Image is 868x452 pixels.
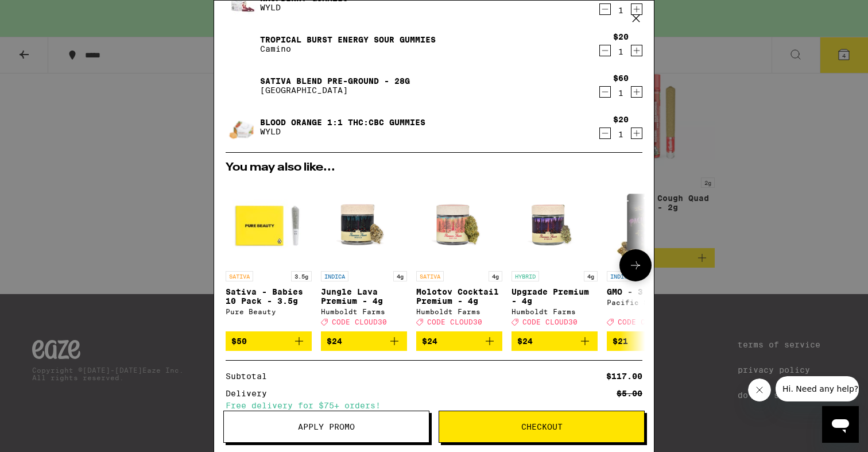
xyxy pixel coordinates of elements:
div: $20 [613,115,629,124]
div: 1 [613,47,629,56]
div: $5.00 [617,389,642,397]
p: 4g [584,271,598,281]
button: Add to bag [416,331,502,351]
h2: You may also like... [226,162,642,173]
div: $60 [613,74,629,83]
button: Increment [631,128,642,139]
a: Open page for Upgrade Premium - 4g from Humboldt Farms [511,179,598,331]
span: $24 [422,337,437,346]
button: Add to bag [226,331,312,351]
button: Add to bag [607,331,693,351]
a: Open page for Jungle Lava Premium - 4g from Humboldt Farms [321,179,407,331]
a: Blood Orange 1:1 THC:CBC Gummies [260,118,425,127]
span: CODE CLOUD30 [618,318,673,326]
img: Pure Beauty - Sativa - Babies 10 Pack - 3.5g [226,179,312,265]
p: Molotov Cocktail Premium - 4g [416,287,502,306]
img: Humboldt Farms - Upgrade Premium - 4g [511,179,598,265]
span: Apply Promo [298,423,355,431]
p: GMO - 3.5g [607,287,693,296]
div: 1 [613,88,629,98]
p: Camino [260,44,436,53]
button: Checkout [439,411,645,443]
div: Pure Beauty [226,308,312,315]
p: [GEOGRAPHIC_DATA] [260,86,410,95]
p: 4g [393,271,407,281]
p: Sativa - Babies 10 Pack - 3.5g [226,287,312,306]
button: Decrement [599,45,611,56]
span: $24 [517,337,533,346]
button: Decrement [599,128,611,139]
a: Open page for GMO - 3.5g from Pacific Stone [607,179,693,331]
button: Decrement [599,3,611,15]
div: 1 [613,130,629,139]
img: Humboldt Farms - Jungle Lava Premium - 4g [321,179,407,265]
p: 3.5g [291,271,312,281]
img: Sativa Blend Pre-Ground - 28g [226,69,258,102]
div: Humboldt Farms [321,308,407,315]
p: HYBRID [511,271,539,281]
img: Blood Orange 1:1 THC:CBC Gummies [226,105,258,149]
img: Tropical Burst Energy Sour Gummies [226,28,258,60]
button: Decrement [599,86,611,98]
button: Increment [631,86,642,98]
span: $50 [231,337,247,346]
button: Add to bag [321,331,407,351]
iframe: Close message [748,378,771,401]
p: 4g [489,271,502,281]
p: INDICA [321,271,348,281]
a: Sativa Blend Pre-Ground - 28g [260,76,410,86]
div: Humboldt Farms [416,308,502,315]
p: WYLD [260,3,348,12]
div: Pacific Stone [607,299,693,306]
span: $21 [613,337,628,346]
a: Tropical Burst Energy Sour Gummies [260,35,436,44]
p: INDICA [607,271,634,281]
p: Upgrade Premium - 4g [511,287,598,306]
p: Jungle Lava Premium - 4g [321,287,407,306]
span: CODE CLOUD30 [522,318,578,326]
p: WYLD [260,127,425,136]
iframe: Message from company [776,376,859,401]
div: Delivery [226,389,275,397]
button: Apply Promo [223,411,429,443]
div: Humboldt Farms [511,308,598,315]
img: Pacific Stone - GMO - 3.5g [607,179,693,265]
a: Open page for Sativa - Babies 10 Pack - 3.5g from Pure Beauty [226,179,312,331]
div: Subtotal [226,372,275,380]
span: CODE CLOUD30 [332,318,387,326]
div: 1 [613,6,629,15]
div: $117.00 [606,372,642,380]
span: $24 [327,337,342,346]
div: Free delivery for $75+ orders! [226,401,642,409]
span: CODE CLOUD30 [427,318,482,326]
a: Open page for Molotov Cocktail Premium - 4g from Humboldt Farms [416,179,502,331]
iframe: Button to launch messaging window [822,406,859,443]
div: $20 [613,32,629,41]
span: Checkout [521,423,563,431]
button: Add to bag [511,331,598,351]
p: SATIVA [416,271,444,281]
img: Humboldt Farms - Molotov Cocktail Premium - 4g [416,179,502,265]
button: Increment [631,45,642,56]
